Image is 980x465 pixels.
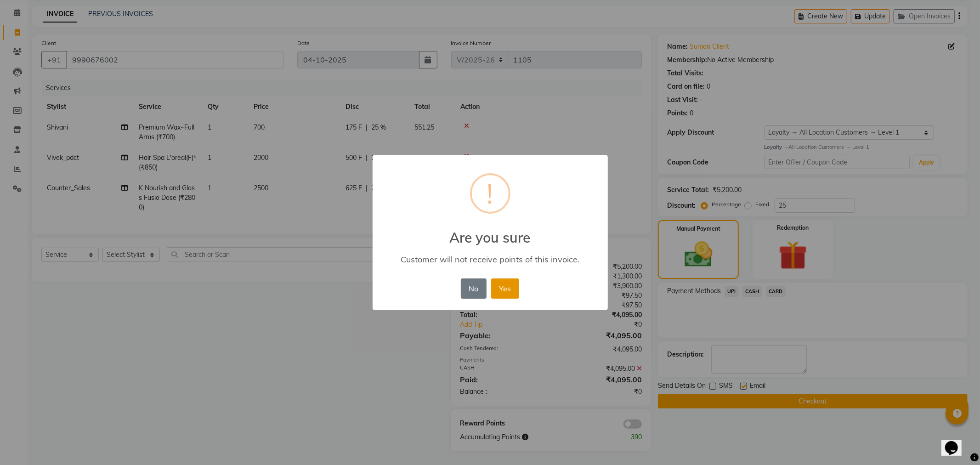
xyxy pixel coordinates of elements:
[373,218,608,246] h2: Are you sure
[461,278,487,299] button: No
[487,175,493,212] div: !
[385,254,594,265] div: Customer will not receive points of this invoice.
[491,278,519,299] button: Yes
[941,428,971,456] iframe: chat widget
